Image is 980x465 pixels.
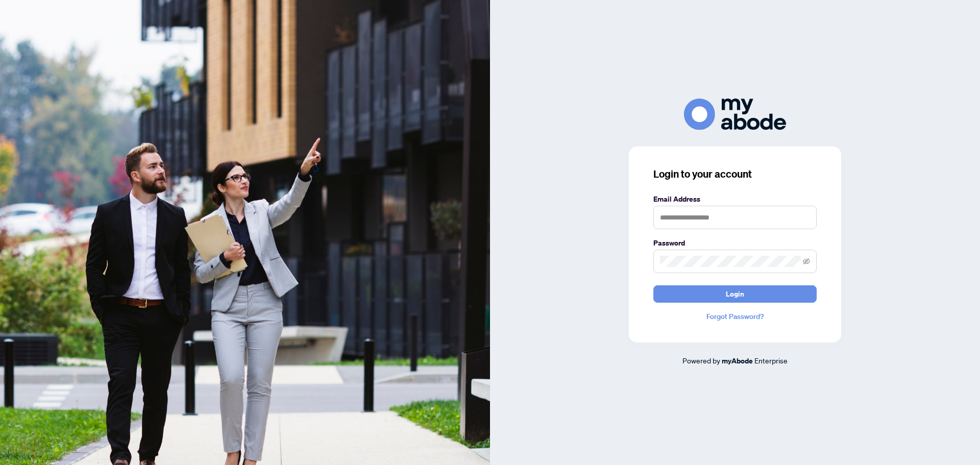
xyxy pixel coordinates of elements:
[653,285,817,303] button: Login
[726,286,744,302] span: Login
[803,258,810,265] span: eye-invisible
[684,99,786,130] img: ma-logo
[722,355,753,366] a: myAbode
[653,193,817,205] label: Email Address
[653,237,817,249] label: Password
[754,356,788,365] span: Enterprise
[682,356,720,365] span: Powered by
[653,167,817,181] h3: Login to your account
[653,311,817,322] a: Forgot Password?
